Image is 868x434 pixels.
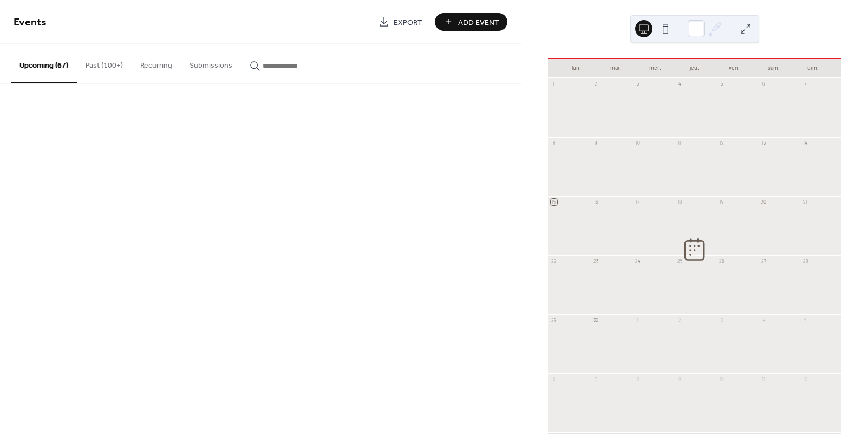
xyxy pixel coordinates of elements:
div: 12 [718,140,725,146]
div: 19 [718,199,725,205]
div: 26 [718,258,725,264]
div: 15 [551,199,557,205]
div: 2 [592,80,599,87]
div: 24 [635,258,641,264]
div: 22 [551,258,557,264]
span: Events [14,12,47,33]
div: 10 [635,140,641,146]
div: 14 [802,140,808,146]
a: Export [370,13,430,31]
div: 11 [760,376,767,383]
div: 2 [676,317,683,323]
div: 30 [592,317,599,323]
div: 6 [760,80,767,87]
button: Upcoming (67) [11,44,77,83]
div: 25 [676,258,683,264]
div: 6 [551,376,557,383]
div: mer. [636,59,675,78]
div: lun. [557,59,596,78]
div: 7 [592,376,599,383]
span: Export [394,17,422,28]
div: 3 [718,317,725,323]
div: 5 [802,317,808,323]
div: 5 [718,80,725,87]
div: 29 [551,317,557,323]
div: 4 [760,317,767,323]
div: ven. [714,59,754,78]
div: 8 [635,376,641,383]
div: 23 [592,258,599,264]
div: 1 [635,317,641,323]
div: 7 [802,80,808,87]
div: 13 [760,140,767,146]
div: 9 [592,140,599,146]
button: Add Event [435,13,507,31]
div: 8 [551,140,557,146]
div: 27 [760,258,767,264]
div: mar. [596,59,636,78]
div: 20 [760,199,767,205]
div: 10 [718,376,725,383]
div: 3 [635,80,641,87]
div: jeu. [675,59,714,78]
div: 4 [676,80,683,87]
button: Submissions [181,44,241,82]
div: 9 [676,376,683,383]
div: sam. [754,59,793,78]
div: 12 [802,376,808,383]
div: 18 [676,199,683,205]
span: Add Event [458,17,499,28]
div: 11 [676,140,683,146]
div: 1 [551,80,557,87]
div: 28 [802,258,808,264]
div: 16 [592,199,599,205]
button: Past (100+) [77,44,132,82]
div: 21 [802,199,808,205]
div: 17 [635,199,641,205]
div: dim. [793,59,833,78]
button: Recurring [132,44,181,82]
